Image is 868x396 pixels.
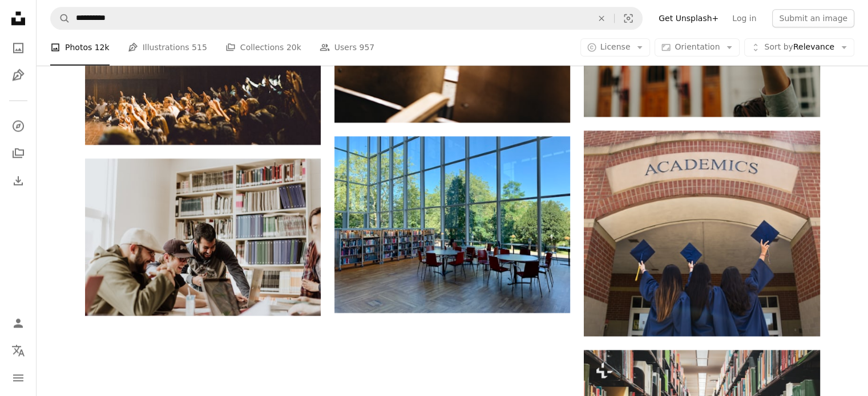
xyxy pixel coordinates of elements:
[51,7,70,29] button: Search Unsplash
[725,9,763,27] a: Log in
[7,64,30,87] a: Illustrations
[772,9,854,27] button: Submit an image
[286,42,301,54] span: 20k
[334,219,570,230] a: three round white wooden tables
[744,39,854,57] button: Sort byRelevance
[128,30,207,66] a: Illustrations 515
[320,30,374,66] a: Users 957
[764,43,793,52] span: Sort by
[615,7,642,29] button: Visual search
[600,43,631,52] span: License
[7,312,30,334] a: Log in / Sign up
[7,7,30,32] a: Home — Unsplash
[7,366,30,389] button: Menu
[764,42,834,54] span: Relevance
[225,30,301,66] a: Collections 20k
[7,142,30,165] a: Collections
[85,158,321,315] img: three men laughing while looking in the laptop inside room
[584,130,819,336] img: three girls in graduation gowns hold their caps in the air
[359,42,374,54] span: 957
[7,339,30,362] button: Language
[7,36,30,59] a: Photos
[7,115,30,137] a: Explore
[192,42,207,54] span: 515
[50,7,643,30] form: Find visuals sitewide
[580,39,651,57] button: License
[7,169,30,192] a: Download History
[652,9,725,27] a: Get Unsplash+
[589,7,614,29] button: Clear
[334,136,570,313] img: three round white wooden tables
[675,43,720,52] span: Orientation
[584,228,819,238] a: three girls in graduation gowns hold their caps in the air
[655,39,740,57] button: Orientation
[85,232,321,242] a: three men laughing while looking in the laptop inside room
